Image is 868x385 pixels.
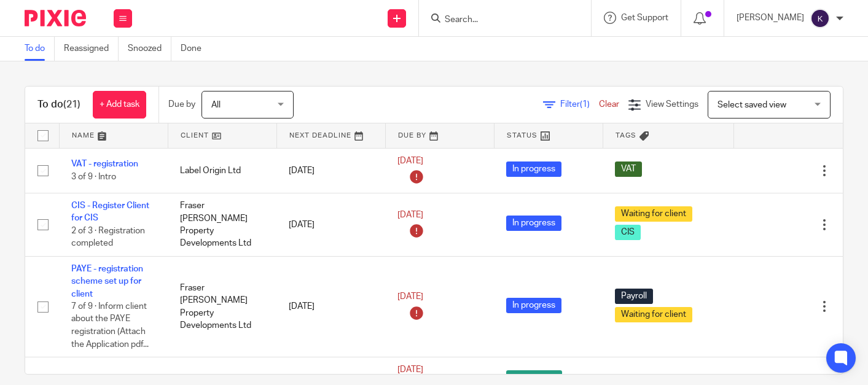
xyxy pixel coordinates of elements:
[25,37,55,61] a: To do
[599,100,619,109] a: Clear
[615,225,641,240] span: CIS
[616,132,636,139] span: Tags
[615,307,692,322] span: Waiting for client
[621,14,668,22] span: Get Support
[168,148,276,193] td: Label Origin Ltd
[580,100,590,109] span: (1)
[71,160,138,168] a: VAT - registration
[128,37,171,61] a: Snoozed
[444,15,554,26] input: Search
[211,101,221,109] span: All
[276,148,385,193] td: [DATE]
[37,98,80,111] h1: To do
[71,227,145,248] span: 2 of 3 · Registration completed
[71,173,116,181] span: 3 of 9 · Intro
[646,100,698,109] span: View Settings
[63,99,80,109] span: (21)
[276,193,385,257] td: [DATE]
[397,211,423,219] span: [DATE]
[168,256,276,357] td: Fraser [PERSON_NAME] Property Developments Ltd
[93,91,146,119] a: + Add task
[810,9,830,28] img: svg%3E
[181,37,211,61] a: Done
[506,161,561,177] span: In progress
[168,98,195,111] p: Due by
[717,101,786,109] span: Select saved view
[276,256,385,357] td: [DATE]
[615,206,692,222] span: Waiting for client
[397,365,423,374] span: [DATE]
[397,292,423,301] span: [DATE]
[71,265,143,298] a: PAYE - registration scheme set up for client
[25,10,86,26] img: Pixie
[64,37,119,61] a: Reassigned
[168,193,276,257] td: Fraser [PERSON_NAME] Property Developments Ltd
[615,161,642,177] span: VAT
[397,157,423,165] span: [DATE]
[71,302,149,349] span: 7 of 9 · Inform client about the PAYE registration (Attach the Application pdf...
[615,289,653,304] span: Payroll
[71,201,149,222] a: CIS - Register Client for CIS
[737,12,804,24] p: [PERSON_NAME]
[560,100,599,109] span: Filter
[506,298,561,313] span: In progress
[506,216,561,231] span: In progress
